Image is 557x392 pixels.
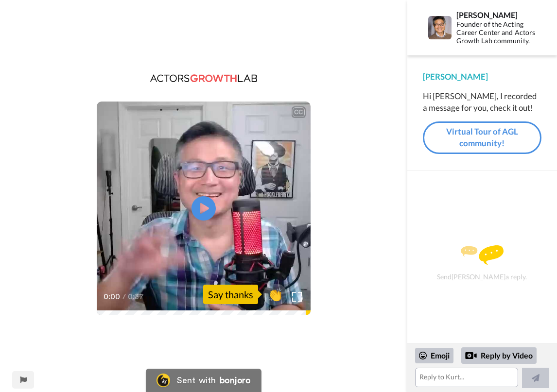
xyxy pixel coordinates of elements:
span: 0:00 [104,291,121,303]
img: ddb7bb12-6ce2-4fa8-baf4-e435779ce19a [150,74,257,82]
div: Hi [PERSON_NAME], I recorded a message for you, check it out! [423,90,541,114]
div: Founder of the Acting Career Center and Actors Growth Lab community. [456,20,541,45]
div: Send [PERSON_NAME] a reply. [420,188,544,338]
span: / [122,291,126,303]
img: Full screen [292,292,302,302]
button: 👏 [263,284,287,306]
div: bonjoro [220,376,251,385]
span: 0:37 [128,291,145,303]
div: Emoji [415,348,453,363]
a: Bonjoro LogoSent withbonjoro [146,369,261,392]
div: [PERSON_NAME] [456,10,541,19]
img: Profile Image [428,16,452,39]
img: Bonjoro Logo [157,374,170,387]
img: message.svg [461,245,504,265]
span: 👏 [263,287,287,302]
div: CC [293,107,305,117]
div: Say thanks [203,285,258,304]
div: Reply by Video [465,350,477,361]
div: Sent with [177,376,216,385]
div: [PERSON_NAME] [423,71,541,83]
div: Reply by Video [461,347,537,364]
a: Virtual Tour of AGL community! [423,121,541,154]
